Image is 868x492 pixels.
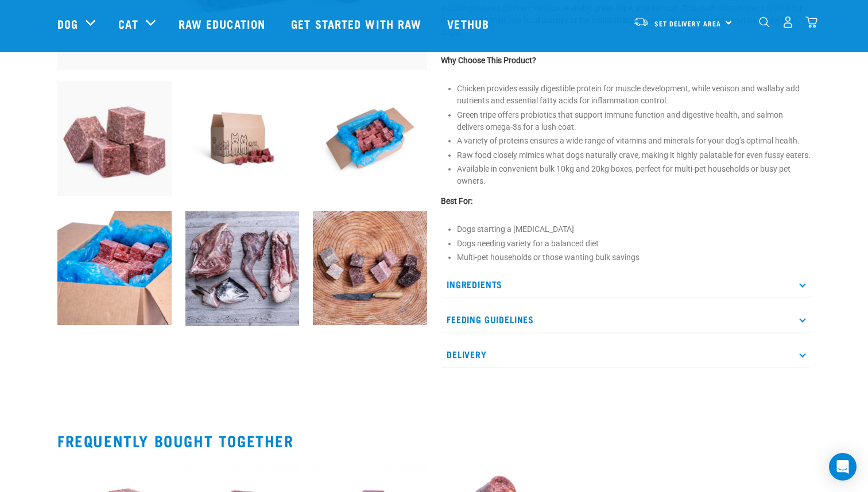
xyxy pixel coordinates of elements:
p: Ingredients [441,272,811,297]
h2: Frequently bought together [57,432,811,450]
li: Dogs starting a [MEDICAL_DATA] [457,223,811,235]
a: Cat [118,15,138,32]
img: van-moving.png [633,17,649,27]
li: A variety of proteins ensures a wide range of vitamins and minerals for your dog’s optimal health. [457,135,811,147]
div: Open Intercom Messenger [829,453,857,481]
img: Assortment of cuts of meat on a slate board including chicken frame, duck frame, wallaby shoulder... [185,211,300,326]
li: Dogs needing variety for a balanced diet [457,238,811,250]
a: Dog [57,15,78,32]
p: Delivery [441,342,811,367]
li: Multi-pet households or those wanting bulk savings [457,251,811,264]
li: Green tripe offers probiotics that support immune function and digestive health, and salmon deliv... [457,109,811,133]
img: home-icon@2x.png [805,16,817,28]
img: home-icon-1@2x.png [759,17,770,28]
li: Available in convenient bulk 10kg and 20kg boxes, perfect for multi-pet households or busy pet ow... [457,163,811,187]
span: Set Delivery Area [654,21,721,25]
img: Raw Essentials 2024 July2597 [57,211,172,326]
img: user.png [782,16,794,28]
img: Raw Essentials Bulk 10kg Raw Dog Food Box Exterior Design [185,82,300,196]
li: Raw food closely mimics what dogs naturally crave, making it highly palatable for even fussy eaters. [457,149,811,161]
img: Pile Of Cubed Chicken Wild Meat Mix [57,82,172,196]
li: Chicken provides easily digestible protein for muscle development, while venison and wallaby add ... [457,83,811,107]
a: Get started with Raw [280,1,436,47]
strong: Why Choose This Product? [441,56,536,65]
a: Vethub [436,1,503,47]
img: Raw Essentials Bulk 10kg Raw Dog Food Box [313,82,427,196]
strong: Best For: [441,196,472,206]
p: Feeding Guidelines [441,307,811,332]
img: ?SM Possum HT LS DH Knife [313,211,427,326]
a: Raw Education [167,1,280,47]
